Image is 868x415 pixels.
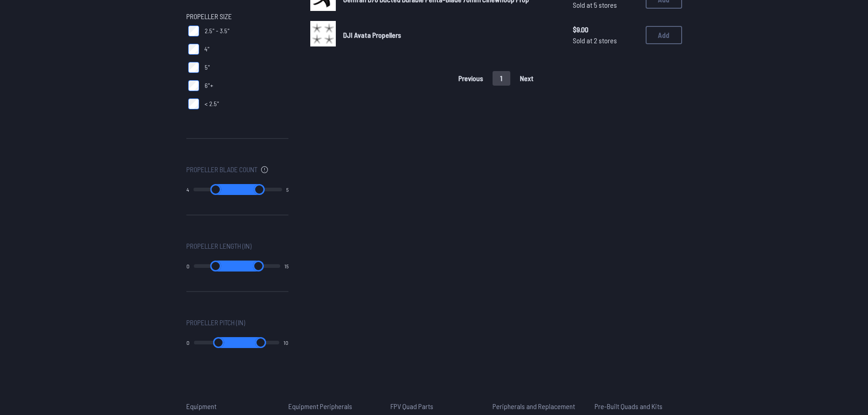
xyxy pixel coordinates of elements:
p: Equipment Peripherals [288,401,376,412]
span: DJI Avata Propellers [343,31,401,39]
a: DJI Avata Propellers [343,30,558,41]
output: 15 [284,262,288,270]
output: 10 [283,339,288,346]
input: 5" [188,62,199,73]
output: 0 [186,339,190,346]
span: $9.00 [573,24,638,35]
button: Add [646,26,682,44]
span: Sold at 2 stores [573,35,638,46]
span: Propeller Length (in) [186,241,252,251]
span: Propeller Pitch (in) [186,317,245,328]
img: image [310,21,336,46]
a: image [310,21,336,49]
span: 4" [205,45,210,54]
output: 0 [186,262,190,270]
span: 5" [205,63,210,72]
input: 4" [188,44,199,55]
input: 2.5" - 3.5" [188,26,199,36]
output: 4 [186,186,189,193]
output: 5 [286,186,288,193]
p: Pre-Built Quads and Kits [595,401,682,412]
span: Propeller Blade Count [186,164,257,175]
input: < 2.5" [188,98,199,109]
input: 6"+ [188,80,199,91]
button: 1 [493,71,510,86]
span: < 2.5" [205,99,219,108]
p: Equipment [186,401,274,412]
span: 6"+ [205,81,213,90]
span: 2.5" - 3.5" [205,26,230,36]
span: Propeller Size [186,11,232,22]
p: FPV Quad Parts [390,401,478,412]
